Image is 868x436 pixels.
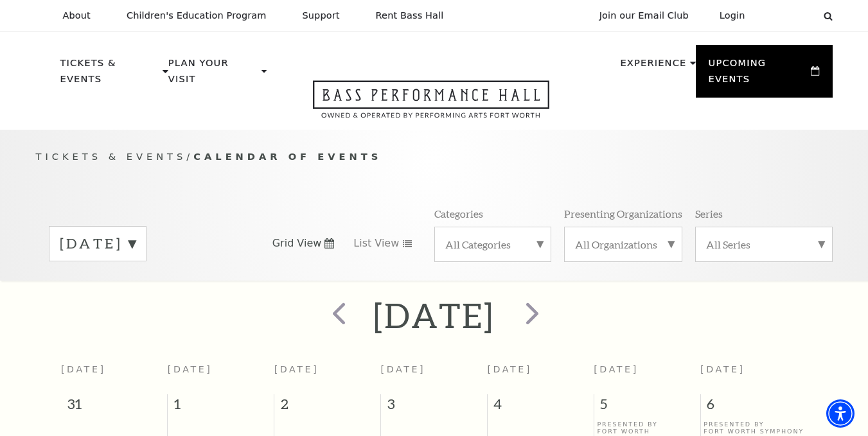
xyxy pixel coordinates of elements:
[168,364,213,374] span: [DATE]
[695,207,723,220] p: Series
[168,394,274,420] span: 1
[564,207,682,220] p: Presenting Organizations
[274,394,380,420] span: 2
[700,364,745,374] span: [DATE]
[766,10,811,22] select: Select:
[314,293,361,338] button: prev
[272,236,322,250] span: Grid View
[507,293,554,338] button: next
[826,399,855,428] div: Accessibility Menu
[193,151,382,162] span: Calendar of Events
[168,55,258,94] p: Plan Your Visit
[594,364,639,374] span: [DATE]
[381,364,426,374] span: [DATE]
[353,236,399,250] span: List View
[488,394,594,420] span: 4
[274,364,319,374] span: [DATE]
[487,364,532,374] span: [DATE]
[60,234,136,254] label: [DATE]
[445,238,540,251] label: All Categories
[303,10,340,21] p: Support
[620,55,686,78] p: Experience
[575,238,671,251] label: All Organizations
[61,364,106,374] span: [DATE]
[60,55,160,94] p: Tickets & Events
[373,295,495,336] h2: [DATE]
[127,10,267,21] p: Children's Education Program
[36,151,187,162] span: Tickets & Events
[61,394,167,420] span: 31
[36,149,833,165] p: /
[434,207,483,220] p: Categories
[376,10,444,21] p: Rent Bass Hall
[709,55,808,94] p: Upcoming Events
[267,80,596,130] a: Open this option
[594,394,700,420] span: 5
[706,238,822,251] label: All Series
[63,10,91,21] p: About
[701,394,807,420] span: 6
[381,394,487,420] span: 3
